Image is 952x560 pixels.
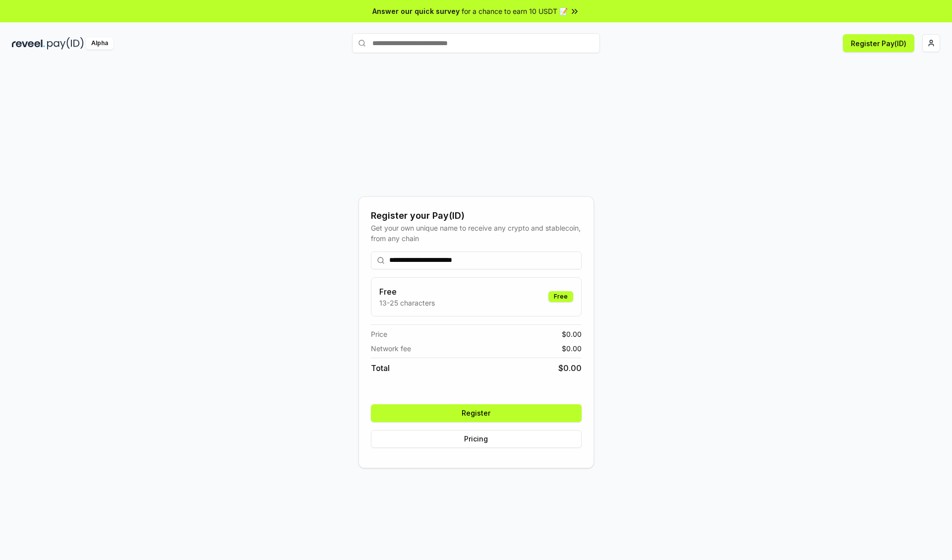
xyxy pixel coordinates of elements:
[371,329,387,339] span: Price
[558,362,582,374] span: $ 0.00
[379,286,435,298] h3: Free
[371,362,390,374] span: Total
[462,6,568,16] span: for a chance to earn 10 USDT 📝
[371,404,582,422] button: Register
[47,37,84,50] img: pay_id
[562,343,582,354] span: $ 0.00
[12,37,45,50] img: reveel_dark
[548,291,573,302] div: Free
[371,343,411,354] span: Network fee
[379,298,435,308] p: 13-25 characters
[86,37,114,50] div: Alpha
[371,430,582,448] button: Pricing
[562,329,582,339] span: $ 0.00
[843,34,914,52] button: Register Pay(ID)
[371,209,582,223] div: Register your Pay(ID)
[371,223,582,244] div: Get your own unique name to receive any crypto and stablecoin, from any chain
[372,6,460,16] span: Answer our quick survey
